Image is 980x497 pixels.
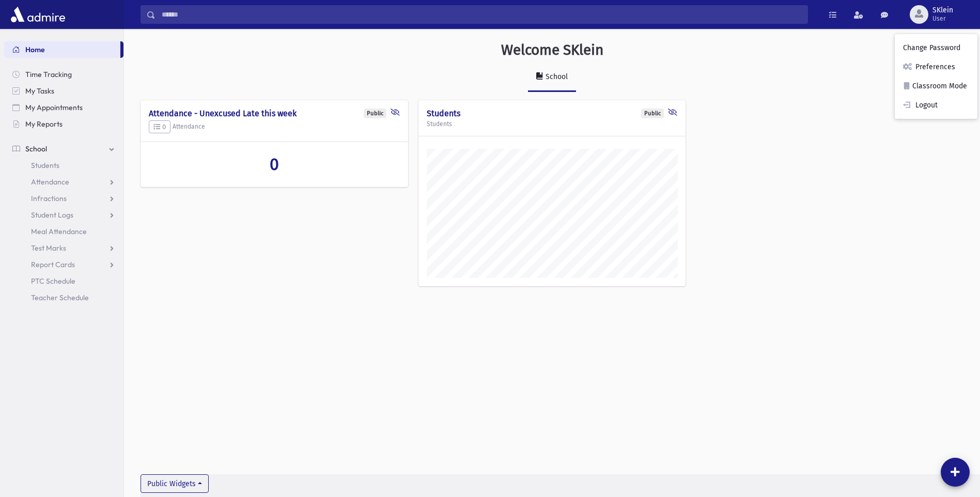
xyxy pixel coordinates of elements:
h5: Students [427,120,678,128]
span: Report Cards [31,260,75,269]
span: PTC Schedule [31,276,75,286]
span: Home [25,45,45,54]
a: Time Tracking [4,66,123,83]
a: Meal Attendance [4,223,123,240]
input: Search [155,5,807,24]
span: Time Tracking [25,70,72,79]
span: Test Marks [31,243,66,253]
a: Home [4,41,120,58]
a: Change Password [895,38,977,57]
div: Public [364,108,386,118]
a: My Appointments [4,99,123,116]
a: My Reports [4,116,123,132]
span: 0 [153,123,166,131]
div: Public [641,108,664,118]
h4: Students [427,108,678,118]
a: 0 [149,154,400,174]
span: Infractions [31,194,67,203]
span: Teacher Schedule [31,293,89,302]
a: Student Logs [4,207,123,223]
a: Preferences [895,57,977,76]
span: My Reports [25,119,63,129]
a: Classroom Mode [895,76,977,96]
button: Public Widgets [141,474,209,493]
a: PTC Schedule [4,273,123,289]
a: Test Marks [4,240,123,256]
span: Meal Attendance [31,227,87,236]
a: My Tasks [4,83,123,99]
a: Attendance [4,174,123,190]
h3: Welcome SKlein [501,41,603,59]
span: Attendance [31,177,69,187]
a: Infractions [4,190,123,207]
span: My Tasks [25,86,54,96]
a: Logout [895,96,977,115]
span: My Appointments [25,103,83,112]
span: SKlein [932,6,953,14]
span: User [932,14,953,23]
a: Report Cards [4,256,123,273]
span: School [25,144,47,153]
span: Student Logs [31,210,73,220]
span: Students [31,161,59,170]
a: School [528,63,576,92]
img: AdmirePro [8,4,68,25]
h4: Attendance - Unexcused Late this week [149,108,400,118]
a: Students [4,157,123,174]
h5: Attendance [149,120,400,134]
span: 0 [270,154,279,174]
a: School [4,141,123,157]
a: Teacher Schedule [4,289,123,306]
div: School [543,72,568,81]
button: 0 [149,120,170,134]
